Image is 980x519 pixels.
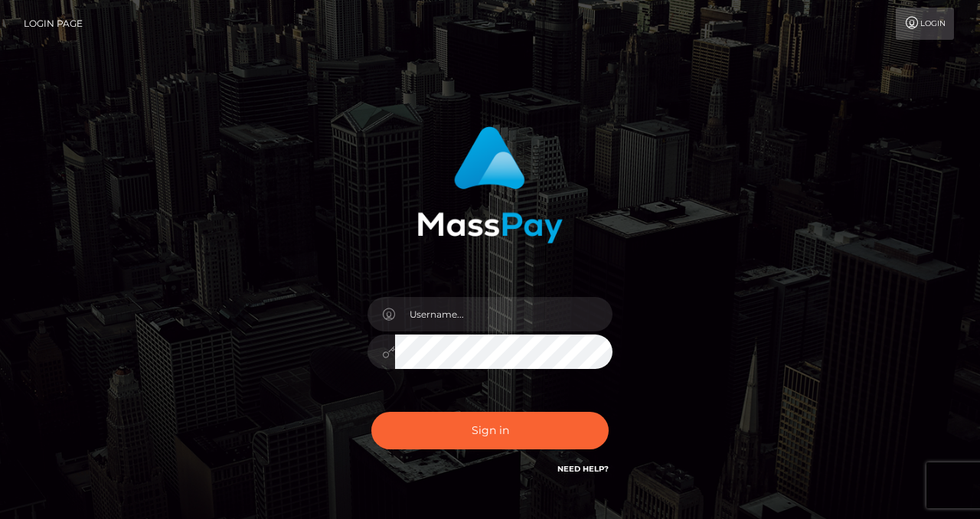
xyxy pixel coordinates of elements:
a: Login [896,8,954,40]
input: Username... [395,297,612,331]
img: MassPay Login [417,126,563,243]
a: Login Page [24,8,83,40]
button: Sign in [371,412,609,449]
a: Need Help? [557,464,609,474]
